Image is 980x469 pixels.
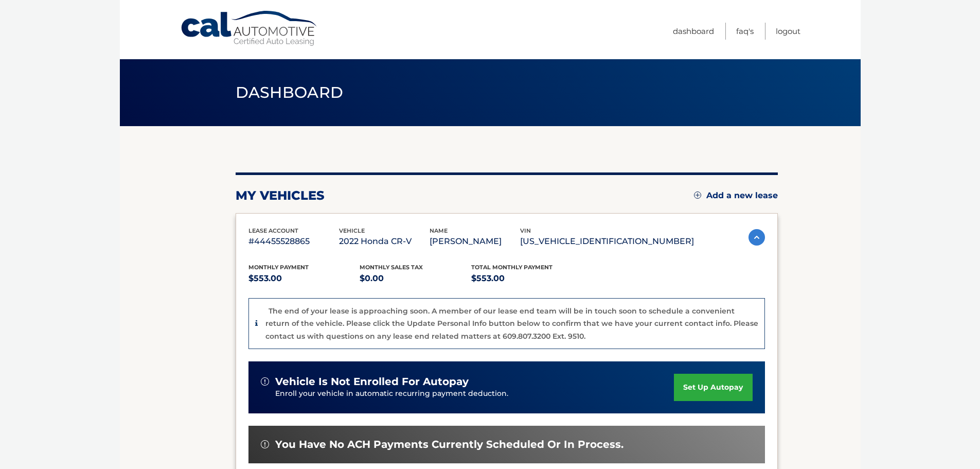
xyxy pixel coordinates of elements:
[236,188,325,203] h2: my vehicles
[275,438,623,451] span: You have no ACH payments currently scheduled or in process.
[749,229,765,246] img: accordion-active.svg
[261,377,269,386] img: alert-white.svg
[520,227,531,234] span: vin
[248,234,339,249] p: #44455528865
[673,23,714,40] a: Dashboard
[339,234,430,249] p: 2022 Honda CR-V
[694,192,701,199] img: add.svg
[261,440,269,448] img: alert-white.svg
[236,83,344,102] span: Dashboard
[275,388,674,399] p: Enroll your vehicle in automatic recurring payment deduction.
[360,264,423,271] span: Monthly sales Tax
[776,23,800,40] a: Logout
[694,190,778,201] a: Add a new lease
[248,227,298,234] span: lease account
[471,271,583,286] p: $553.00
[674,374,752,401] a: set up autopay
[180,10,319,47] a: Cal Automotive
[265,306,758,341] p: The end of your lease is approaching soon. A member of our lease end team will be in touch soon t...
[736,23,754,40] a: FAQ's
[430,234,520,249] p: [PERSON_NAME]
[248,271,360,286] p: $553.00
[248,264,309,271] span: Monthly Payment
[471,264,553,271] span: Total Monthly Payment
[520,234,694,249] p: [US_VEHICLE_IDENTIFICATION_NUMBER]
[275,375,469,388] span: vehicle is not enrolled for autopay
[339,227,365,234] span: vehicle
[430,227,448,234] span: name
[360,271,471,286] p: $0.00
